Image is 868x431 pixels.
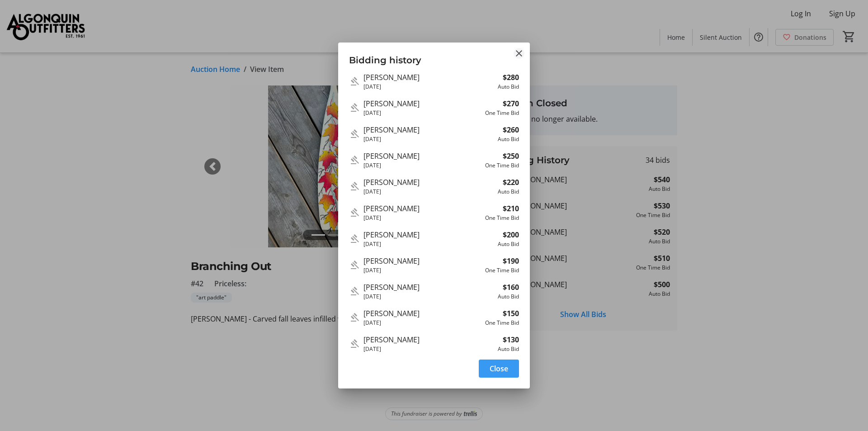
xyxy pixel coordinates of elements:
div: Auto Bid [498,293,519,301]
div: [DATE] [363,188,494,196]
div: Auto Bid [498,240,519,248]
div: [DATE] [363,266,481,275]
div: Auto Bid [498,135,519,143]
mat-icon: Outbid [349,286,360,297]
mat-icon: Outbid [349,155,360,166]
div: Auto Bid [498,83,519,91]
div: Auto Bid [498,345,519,353]
mat-icon: Outbid [349,128,360,139]
div: [PERSON_NAME] [363,177,494,188]
div: [PERSON_NAME] [363,334,494,345]
mat-icon: Outbid [349,102,360,113]
strong: $260 [503,124,519,135]
div: [DATE] [363,345,494,353]
div: [DATE] [363,319,481,327]
button: Close [514,48,524,59]
mat-icon: Outbid [349,312,360,323]
div: One Time Bid [485,266,519,275]
strong: $200 [503,229,519,240]
mat-icon: Outbid [349,181,360,192]
div: [PERSON_NAME] [363,72,494,83]
div: [DATE] [363,240,494,248]
mat-icon: Outbid [349,338,360,349]
div: One Time Bid [485,214,519,222]
div: Auto Bid [498,188,519,196]
div: [PERSON_NAME] [363,308,481,319]
div: [PERSON_NAME] [363,229,494,240]
div: [PERSON_NAME] [363,282,494,293]
div: [DATE] [363,135,494,143]
div: [PERSON_NAME] [363,98,481,109]
h3: Bidding history [338,43,530,74]
strong: $280 [503,72,519,83]
mat-icon: Outbid [349,233,360,244]
strong: $250 [503,151,519,161]
div: One Time Bid [485,319,519,327]
div: [DATE] [363,161,481,170]
strong: $220 [503,177,519,188]
strong: $270 [503,98,519,109]
div: [DATE] [363,293,494,301]
strong: $210 [503,203,519,214]
strong: $150 [503,308,519,319]
div: [PERSON_NAME] [363,203,481,214]
button: Close [479,360,519,378]
div: [DATE] [363,214,481,222]
div: [PERSON_NAME] [363,256,481,266]
strong: $130 [503,334,519,345]
strong: $190 [503,256,519,266]
div: One Time Bid [485,161,519,170]
div: [PERSON_NAME] [363,151,481,161]
div: [PERSON_NAME] [363,124,494,135]
div: [DATE] [363,83,494,91]
span: Close [490,363,508,374]
mat-icon: Outbid [349,207,360,218]
div: One Time Bid [485,109,519,117]
strong: $160 [503,282,519,293]
mat-icon: Outbid [349,260,360,270]
div: [DATE] [363,109,481,117]
mat-icon: Outbid [349,76,360,87]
